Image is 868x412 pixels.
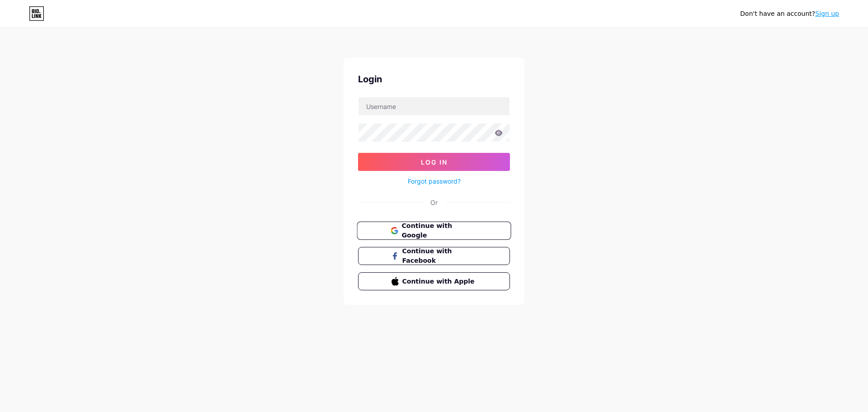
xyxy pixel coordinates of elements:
a: Sign up [815,10,839,17]
span: Continue with Apple [402,277,477,286]
span: Log In [421,158,448,166]
button: Log In [358,153,510,171]
span: Continue with Google [401,221,477,241]
div: Login [358,72,510,86]
span: Continue with Facebook [402,246,477,265]
input: Username [359,97,509,115]
button: Continue with Google [357,222,511,240]
div: Don't have an account? [740,9,839,19]
button: Continue with Facebook [358,247,510,265]
div: Or [430,198,438,207]
a: Continue with Google [358,222,510,240]
a: Forgot password? [408,176,461,186]
button: Continue with Apple [358,272,510,290]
